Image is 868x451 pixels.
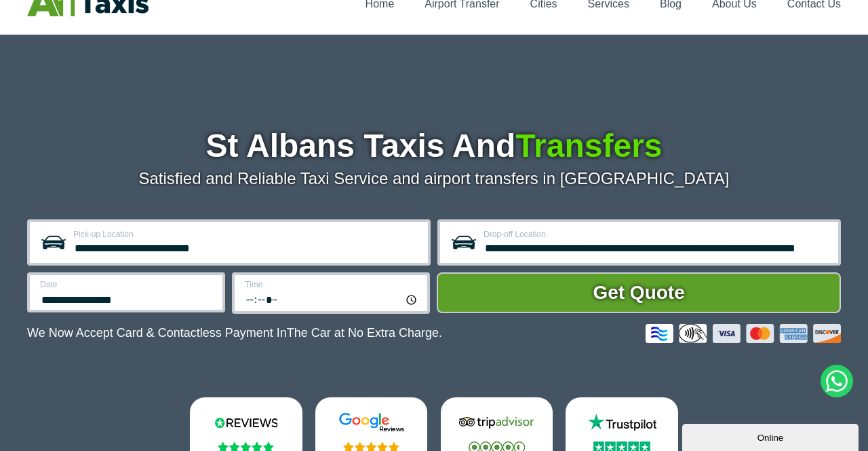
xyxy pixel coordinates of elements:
img: Credit And Debit Cards [646,324,841,343]
button: Get Quote [437,272,841,313]
img: Reviews.io [205,412,287,433]
label: Pick-up Location [73,230,420,238]
iframe: chat widget [682,421,861,451]
img: Trustpilot [581,412,663,433]
p: We Now Accept Card & Contactless Payment In [27,326,442,340]
label: Date [40,281,214,289]
label: Drop-off Location [484,230,830,238]
span: The Car at No Extra Charge. [287,326,442,340]
img: Google [331,412,412,433]
h1: St Albans Taxis And [27,130,841,162]
label: Time [245,281,419,289]
img: Tripadvisor [456,412,537,433]
p: Satisfied and Reliable Taxi Service and airport transfers in [GEOGRAPHIC_DATA] [27,169,841,188]
span: Transfers [515,128,662,164]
